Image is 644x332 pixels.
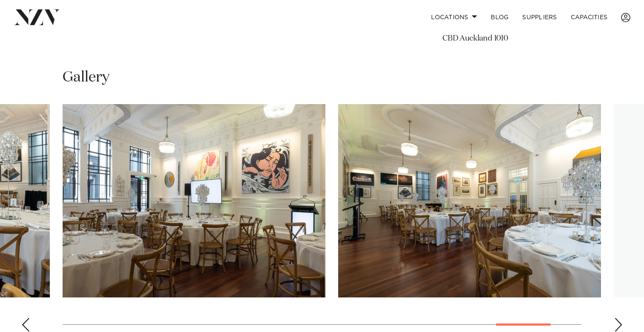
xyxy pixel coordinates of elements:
img: nzv-logo.png [14,9,60,25]
a: SUPPLIERS [515,8,563,26]
a: Locations [424,8,484,26]
h2: Gallery [63,68,109,87]
a: BLOG [484,8,515,26]
swiper-slide: 16 / 18 [63,104,325,297]
a: Capacities [564,8,615,26]
swiper-slide: 17 / 18 [338,104,601,297]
